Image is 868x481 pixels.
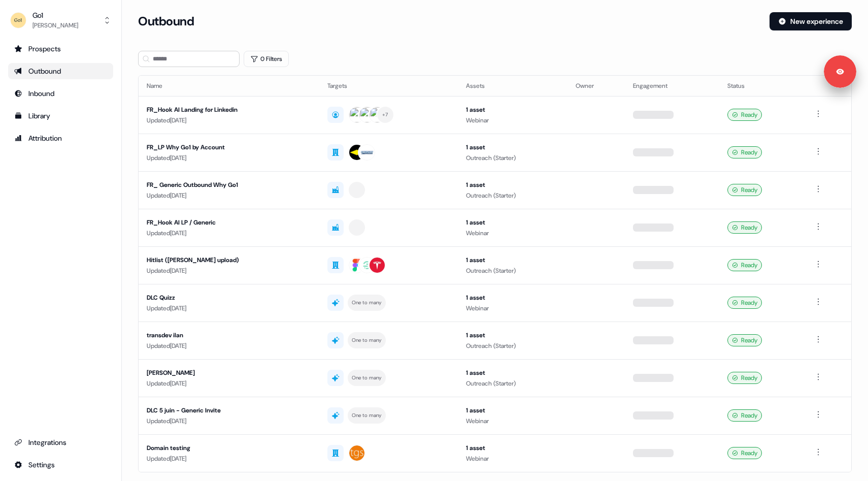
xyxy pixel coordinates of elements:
[147,190,311,201] div: Updated [DATE]
[8,457,113,473] a: Go to integrations
[466,190,559,201] div: Outreach (Starter)
[466,217,559,228] div: 1 asset
[466,405,559,415] div: 1 asset
[147,405,311,415] div: DLC 5 juin - Generic Invite
[625,76,719,96] th: Engagement
[466,142,559,152] div: 1 asset
[147,115,311,125] div: Updated [DATE]
[319,76,458,96] th: Targets
[466,266,559,276] div: Outreach (Starter)
[382,110,388,119] div: + 7
[14,437,107,447] div: Integrations
[458,76,567,96] th: Assets
[147,416,311,426] div: Updated [DATE]
[147,217,311,228] div: FR_Hook AI LP / Generic
[727,372,762,384] div: Ready
[466,443,559,453] div: 1 asset
[727,184,762,196] div: Ready
[14,133,107,143] div: Attribution
[147,293,311,303] div: DLC Quizz
[147,105,311,115] div: FR_Hook AI Landing for Linkedin
[147,330,311,340] div: transdev ilan
[32,20,78,30] div: [PERSON_NAME]
[727,447,762,459] div: Ready
[8,85,113,102] a: Go to Inbound
[352,336,382,345] div: One to many
[147,228,311,238] div: Updated [DATE]
[8,41,113,57] a: Go to prospects
[727,334,762,346] div: Ready
[466,330,559,340] div: 1 asset
[14,88,107,99] div: Inbound
[147,454,311,464] div: Updated [DATE]
[147,341,311,351] div: Updated [DATE]
[466,378,559,389] div: Outreach (Starter)
[466,105,559,115] div: 1 asset
[352,411,382,420] div: One to many
[727,259,762,271] div: Ready
[8,8,113,33] button: Go1[PERSON_NAME]
[466,153,559,163] div: Outreach (Starter)
[147,180,311,190] div: FR_ Generic Outbound Why Go1
[466,454,559,464] div: Webinar
[770,12,852,30] button: New experience
[8,63,113,79] a: Go to outbound experience
[727,409,762,422] div: Ready
[466,228,559,238] div: Webinar
[727,221,762,234] div: Ready
[567,76,625,96] th: Owner
[466,255,559,265] div: 1 asset
[14,44,107,54] div: Prospects
[8,108,113,124] a: Go to templates
[14,111,107,121] div: Library
[138,14,194,29] h3: Outbound
[352,373,382,382] div: One to many
[32,10,78,20] div: Go1
[466,416,559,426] div: Webinar
[727,146,762,158] div: Ready
[147,153,311,163] div: Updated [DATE]
[14,66,107,76] div: Outbound
[244,51,289,67] button: 0 Filters
[727,297,762,309] div: Ready
[14,460,107,470] div: Settings
[147,303,311,313] div: Updated [DATE]
[147,142,311,152] div: FR_LP Why Go1 by Account
[466,303,559,313] div: Webinar
[719,76,804,96] th: Status
[727,109,762,121] div: Ready
[147,255,311,265] div: Hitlist ([PERSON_NAME] upload)
[466,293,559,303] div: 1 asset
[8,130,113,146] a: Go to attribution
[8,434,113,451] a: Go to integrations
[466,341,559,351] div: Outreach (Starter)
[147,266,311,276] div: Updated [DATE]
[466,115,559,125] div: Webinar
[466,180,559,190] div: 1 asset
[352,298,382,307] div: One to many
[466,368,559,378] div: 1 asset
[139,76,319,96] th: Name
[147,378,311,389] div: Updated [DATE]
[147,368,311,378] div: [PERSON_NAME]
[147,443,311,453] div: Domain testing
